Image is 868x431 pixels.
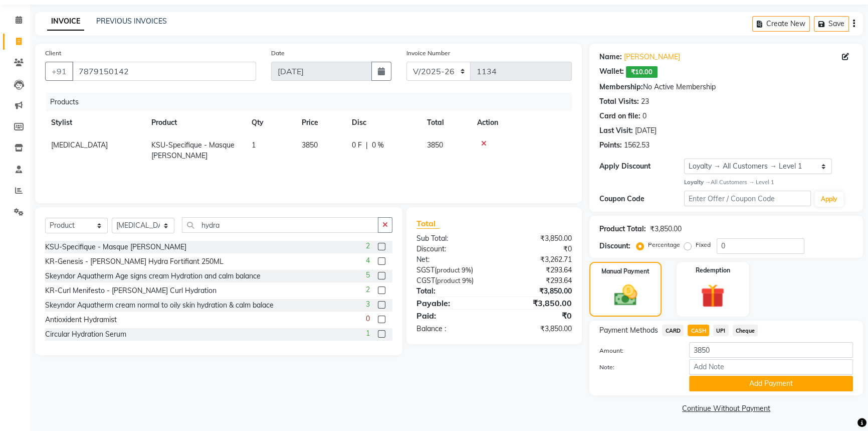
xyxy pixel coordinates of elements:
[599,111,640,121] div: Card on file:
[462,266,471,274] span: 9%
[182,217,378,233] input: Search or Scan
[366,299,370,310] span: 3
[599,82,643,92] div: Membership:
[471,111,572,134] th: Action
[815,192,843,207] button: Apply
[416,276,435,285] span: CGST
[409,275,494,286] div: ( )
[599,82,853,92] div: No Active Membership
[599,241,630,251] div: Discount:
[689,359,853,375] input: Add Note
[366,255,370,266] span: 4
[494,254,579,265] div: ₹3,262.71
[409,233,494,244] div: Sub Total:
[689,376,853,391] button: Add Payment
[592,363,682,372] label: Note:
[599,125,633,136] div: Last Visit:
[45,242,186,252] div: KSU-Specifique - Masque [PERSON_NAME]
[650,224,682,234] div: ₹3,850.00
[366,328,370,339] span: 1
[47,13,84,31] a: INVOICE
[494,275,579,286] div: ₹293.64
[45,111,145,134] th: Stylist
[684,179,711,186] strong: Loyalty →
[409,265,494,275] div: ( )
[599,161,684,172] div: Apply Discount
[494,286,579,297] div: ₹3,850.00
[693,281,732,311] img: _gift.svg
[696,266,730,275] label: Redemption
[409,310,494,322] div: Paid:
[437,266,460,274] span: product
[814,16,849,32] button: Save
[45,271,261,281] div: Skeyndor Aquatherm Age signs cream Hydration and calm balance
[591,403,861,414] a: Continue Without Payment
[599,140,622,151] div: Points:
[635,125,657,136] div: [DATE]
[624,140,649,151] div: 1562.53
[45,329,126,340] div: Circular Hydration Serum
[494,297,579,309] div: ₹3,850.00
[494,265,579,275] div: ₹293.64
[592,346,682,355] label: Amount:
[662,325,684,336] span: CARD
[45,256,224,267] div: KR-Genesis - [PERSON_NAME] Hydra Fortifiant 250ML
[684,178,853,187] div: All Customers → Level 1
[752,16,810,32] button: Create New
[494,324,579,334] div: ₹3,850.00
[45,62,73,81] button: +91
[151,140,235,160] span: KSU-Specifique - Masque [PERSON_NAME]
[648,240,680,249] label: Percentage
[409,254,494,265] div: Net:
[684,191,811,206] input: Enter Offer / Coupon Code
[689,342,853,358] input: Amount
[302,140,318,150] span: 3850
[252,140,256,150] span: 1
[599,96,639,107] div: Total Visits:
[72,62,256,81] input: Search by Name/Mobile/Email/Code
[624,52,680,62] a: [PERSON_NAME]
[416,265,435,274] span: SGST
[601,267,649,276] label: Manual Payment
[45,285,216,296] div: KR-Curl Menifesto - [PERSON_NAME] Curl Hydration
[246,111,296,134] th: Qty
[696,240,711,249] label: Fixed
[409,244,494,254] div: Discount:
[599,325,658,336] span: Payment Methods
[494,244,579,254] div: ₹0
[416,218,440,229] span: Total
[733,325,758,336] span: Cheque
[599,224,646,234] div: Product Total:
[607,282,644,309] img: _cash.svg
[642,111,646,121] div: 0
[346,111,421,134] th: Disc
[409,324,494,334] div: Balance :
[409,297,494,309] div: Payable:
[366,140,368,151] span: |
[599,66,624,78] div: Wallet:
[599,194,684,204] div: Coupon Code
[641,96,649,107] div: 23
[366,270,370,280] span: 5
[462,276,472,284] span: 9%
[46,93,579,111] div: Products
[409,286,494,297] div: Total:
[45,315,117,325] div: Antioxident Hydramist
[271,49,285,58] label: Date
[45,49,61,58] label: Client
[427,140,443,150] span: 3850
[366,241,370,251] span: 2
[352,140,362,151] span: 0 F
[626,66,658,78] span: ₹10.00
[296,111,346,134] th: Price
[51,140,108,150] span: [MEDICAL_DATA]
[45,300,274,311] div: Skeyndor Aquatherm cream normal to oily skin hydration & calm balace
[494,233,579,244] div: ₹3,850.00
[688,325,709,336] span: CASH
[145,111,246,134] th: Product
[599,52,622,62] div: Name:
[713,325,729,336] span: UPI
[366,284,370,295] span: 2
[494,310,579,322] div: ₹0
[372,140,384,151] span: 0 %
